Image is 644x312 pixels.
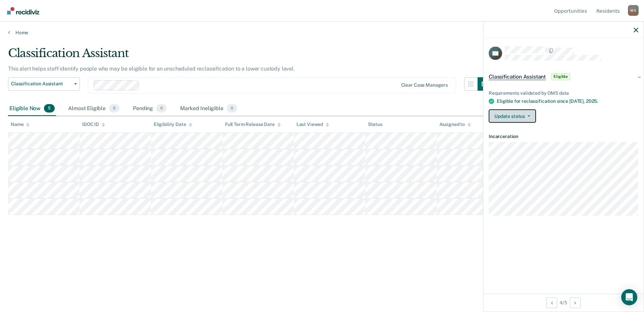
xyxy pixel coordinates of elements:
span: Classification Assistant [489,73,546,80]
img: Recidiviz [7,7,39,14]
button: Update status [489,109,536,123]
button: Profile dropdown button [628,5,639,16]
div: Full Term Release Date [225,122,281,127]
div: Name [11,122,30,127]
span: 0 [156,104,167,113]
span: 0 [227,104,237,113]
span: Eligible [551,73,570,80]
span: Classification Assistant [11,81,71,87]
div: IDOC ID [82,122,105,127]
div: Classification AssistantEligible [483,66,644,87]
div: Classification Assistant [8,46,491,65]
div: Open Intercom Messenger [621,289,637,305]
div: Requirements validated by OMS data [489,90,638,96]
a: Home [8,30,636,36]
div: 4 / 5 [483,294,644,311]
div: Last Viewed [297,122,329,127]
span: 5 [44,104,55,113]
button: Next Opportunity [570,297,581,308]
div: Pending [131,101,168,116]
button: Previous Opportunity [546,297,557,308]
div: W S [628,5,639,16]
div: Assigned to [439,122,471,127]
dt: Incarceration [489,134,638,139]
div: Eligible for reclassification since [DATE], [497,98,638,104]
p: This alert helps staff identify people who may be eligible for an unscheduled reclassification to... [8,65,295,72]
div: Marked Ineligible [179,101,238,116]
div: Clear case managers [401,82,448,88]
div: Eligible Now [8,101,56,116]
div: Almost Eligible [67,101,121,116]
div: Status [368,122,382,127]
span: 2025. [586,98,598,104]
span: 0 [109,104,119,113]
div: Eligibility Date [154,122,192,127]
